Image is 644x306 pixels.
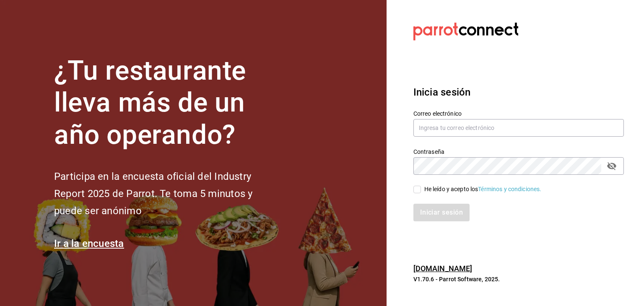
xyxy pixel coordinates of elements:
div: He leído y acepto los [424,185,542,194]
h1: ¿Tu restaurante lleva más de un año operando? [54,55,280,151]
button: passwordField [605,159,619,173]
a: [DOMAIN_NAME] [413,264,473,273]
label: Correo electrónico [413,110,624,116]
a: Términos y condiciones. [478,186,541,192]
p: V1.70.6 - Parrot Software, 2025. [413,275,624,283]
a: Ir a la encuesta [54,238,124,249]
h2: Participa en la encuesta oficial del Industry Report 2025 de Parrot. Te toma 5 minutos y puede se... [54,168,280,219]
input: Ingresa tu correo electrónico [413,119,624,137]
label: Contraseña [413,148,624,154]
h3: Inicia sesión [413,85,624,100]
